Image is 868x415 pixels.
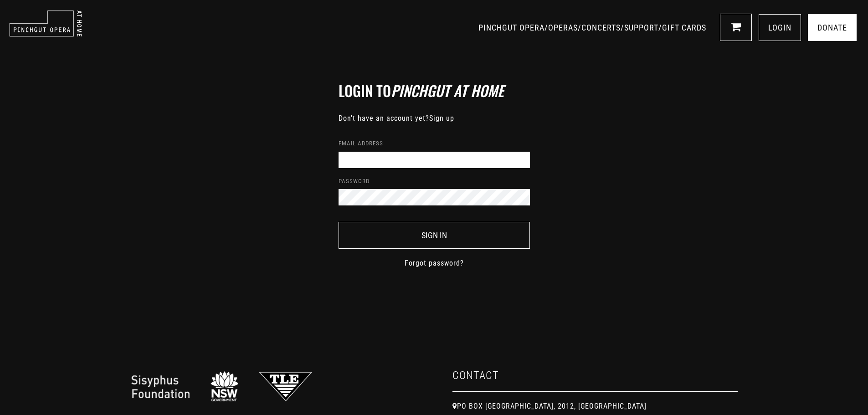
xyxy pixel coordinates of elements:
[808,14,857,41] a: Donate
[478,23,709,32] span: / / / /
[9,10,82,37] img: pinchgut_at_home_negative_logo.svg
[581,23,621,32] a: CONCERTS
[759,14,801,41] a: LOGIN
[662,23,706,32] a: GIFT CARDS
[429,114,454,123] a: Sign up
[391,80,504,101] i: Pinchgut At Home
[339,139,383,148] label: Email address
[478,23,544,32] a: PINCHGUT OPERA
[339,177,370,186] label: Password
[339,113,530,124] p: Don't have an account yet?
[405,258,464,269] a: Forgot password?
[339,82,530,99] h2: Login to
[452,369,738,392] h4: Contact
[339,222,530,249] button: Sign In
[548,23,578,32] a: OPERAS
[452,401,738,412] p: PO BOX [GEOGRAPHIC_DATA], 2012, [GEOGRAPHIC_DATA]
[624,23,658,32] a: SUPPORT
[130,369,313,404] img: Website%20logo%20footer%20v3.png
